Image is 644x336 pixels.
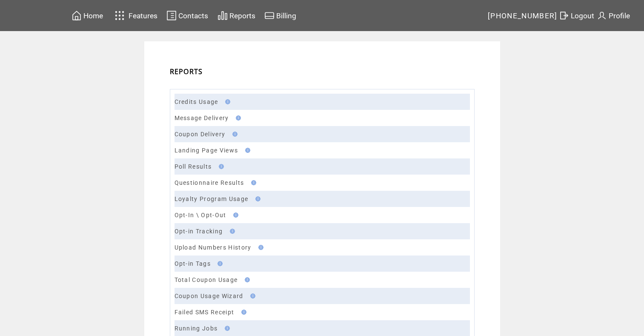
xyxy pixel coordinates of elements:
img: help.gif [231,213,238,218]
a: Contacts [165,9,209,22]
span: REPORTS [170,67,203,76]
a: Loyalty Program Usage [175,195,249,202]
img: exit.svg [559,10,569,21]
a: Opt-in Tags [175,260,211,267]
span: Reports [229,11,255,20]
span: [PHONE_NUMBER] [488,11,558,20]
img: help.gif [222,326,230,331]
img: help.gif [233,115,241,121]
span: Logout [571,11,594,20]
a: Opt-in Tracking [175,228,223,235]
img: help.gif [215,261,223,266]
a: Coupon Delivery [175,131,226,138]
a: Questionnaire Results [175,179,244,186]
img: help.gif [223,99,230,104]
img: help.gif [249,180,256,185]
span: Profile [609,11,630,20]
a: Coupon Usage Wizard [175,293,243,299]
a: Features [111,7,159,24]
span: Billing [276,11,296,20]
img: home.svg [72,10,82,21]
a: Logout [558,9,595,22]
span: Features [129,11,157,20]
img: help.gif [227,229,235,234]
a: Opt-In \ Opt-Out [175,212,226,218]
span: Home [83,11,103,20]
img: help.gif [243,148,250,153]
a: Reports [216,9,257,22]
img: help.gif [242,277,250,282]
a: Home [70,9,104,22]
img: profile.svg [597,10,607,21]
img: help.gif [216,164,224,169]
a: Landing Page Views [175,147,238,154]
a: Billing [263,9,298,22]
img: creidtcard.svg [264,10,275,21]
img: help.gif [239,310,246,315]
img: help.gif [253,196,260,201]
img: help.gif [248,293,255,299]
img: help.gif [230,132,238,137]
a: Profile [595,9,631,22]
a: Poll Results [175,163,212,170]
a: Failed SMS Receipt [175,309,235,316]
a: Upload Numbers History [175,244,252,251]
img: features.svg [112,9,127,23]
a: Credits Usage [175,98,218,105]
img: help.gif [256,245,263,250]
span: Contacts [178,11,208,20]
a: Total Coupon Usage [175,276,238,283]
img: contacts.svg [166,10,177,21]
a: Message Delivery [175,115,229,121]
img: chart.svg [218,10,228,21]
a: Running Jobs [175,325,218,332]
